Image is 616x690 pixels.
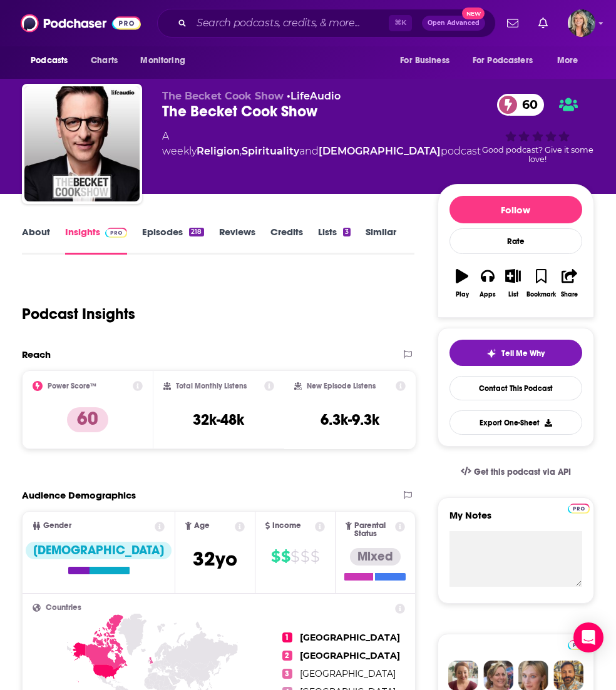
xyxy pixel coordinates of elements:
button: Follow [449,196,582,223]
span: For Podcasters [473,52,533,69]
div: Play [456,291,469,298]
span: , [240,145,242,157]
button: Show profile menu [568,9,595,37]
span: 60 [510,94,544,116]
a: InsightsPodchaser Pro [65,226,127,255]
a: Pro website [568,638,590,650]
span: $ [281,547,290,567]
a: 60 [497,94,544,116]
img: Podchaser Pro [568,640,590,650]
a: [DEMOGRAPHIC_DATA] [319,145,441,157]
button: Share [557,261,582,306]
p: 60 [67,407,108,432]
span: $ [290,547,299,567]
a: Religion [197,145,240,157]
div: Search podcasts, credits, & more... [157,9,496,38]
span: 3 [282,669,292,679]
span: [GEOGRAPHIC_DATA] [300,668,396,679]
h2: Audience Demographics [22,489,136,501]
span: Gender [43,522,71,530]
a: Lists3 [318,226,351,255]
div: 218 [189,228,203,236]
button: Open AdvancedNew [422,16,485,31]
span: $ [300,547,309,567]
span: Tell Me Why [501,348,545,358]
a: Get this podcast via API [451,457,581,487]
img: tell me why sparkle [486,348,496,358]
div: Open Intercom Messenger [573,622,603,652]
img: User Profile [568,9,595,37]
div: 60Good podcast? Give it some love! [481,90,594,168]
span: 1 [282,632,292,642]
a: Episodes218 [142,226,203,255]
a: Pro website [568,502,590,514]
span: ⌘ K [389,15,412,31]
a: Show notifications dropdown [533,13,553,34]
button: open menu [391,49,465,73]
span: and [299,145,319,157]
div: Rate [449,228,582,254]
img: Podchaser Pro [105,228,127,238]
a: About [22,226,50,255]
span: The Becket Cook Show [162,90,284,102]
img: The Becket Cook Show [24,86,140,201]
span: Podcasts [31,52,68,69]
a: LifeAudio [290,90,341,102]
div: 3 [343,228,351,236]
span: Get this podcast via API [474,467,571,477]
img: Podchaser Pro [568,504,590,514]
span: Parental Status [354,522,393,538]
span: 2 [282,651,292,661]
div: Share [561,291,578,298]
label: My Notes [449,509,582,531]
a: Similar [366,226,396,255]
a: Contact This Podcast [449,376,582,400]
button: open menu [131,49,201,73]
span: [GEOGRAPHIC_DATA] [300,632,400,643]
input: Search podcasts, credits, & more... [192,13,389,33]
h3: 6.3k-9.3k [321,410,379,429]
div: A weekly podcast [162,129,481,159]
h2: Total Monthly Listens [176,382,247,390]
div: List [508,291,518,298]
span: Countries [46,604,81,612]
button: tell me why sparkleTell Me Why [449,340,582,366]
button: open menu [465,49,551,73]
a: Reviews [219,226,255,255]
span: Charts [91,52,118,69]
span: [GEOGRAPHIC_DATA] [300,650,400,661]
a: Charts [83,49,125,73]
span: Age [194,522,210,530]
div: Apps [480,291,496,298]
button: open menu [548,49,594,73]
button: Bookmark [526,261,557,306]
span: $ [311,547,319,567]
span: $ [271,547,280,567]
a: Spirituality [242,145,299,157]
h1: Podcast Insights [22,305,135,323]
div: Bookmark [526,291,556,298]
span: • [287,90,341,102]
button: open menu [22,49,84,73]
span: New [462,8,485,19]
button: List [500,261,526,306]
span: For Business [400,52,449,69]
span: More [557,52,578,69]
span: 32 yo [193,547,237,571]
h3: 32k-48k [193,410,244,429]
a: Show notifications dropdown [502,13,523,34]
span: Logged in as lisa.beech [568,9,595,37]
span: Good podcast? Give it some love! [482,145,593,164]
img: Podchaser - Follow, Share and Rate Podcasts [21,11,141,35]
span: Open Advanced [428,20,480,26]
h2: New Episode Listens [307,382,376,390]
span: Income [272,522,301,530]
h2: Reach [22,348,51,360]
button: Export One-Sheet [449,410,582,435]
a: Credits [270,226,303,255]
button: Apps [475,261,501,306]
h2: Power Score™ [48,382,96,390]
div: Mixed [350,548,401,566]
